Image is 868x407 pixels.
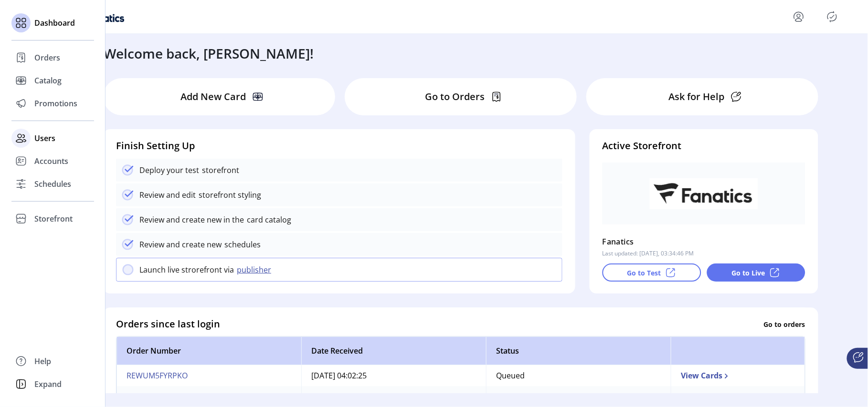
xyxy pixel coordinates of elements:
span: Catalog [34,75,62,86]
p: Go to Orders [425,90,485,104]
p: Add New Card [181,90,246,104]
p: Go to Test [627,268,661,278]
h4: Orders since last login [116,317,220,332]
p: Last updated: [DATE], 03:34:46 PM [603,249,694,258]
span: Schedules [34,178,71,190]
p: Go to Live [732,268,765,278]
p: Review and create new [139,239,222,250]
span: Dashboard [34,17,75,29]
th: Order Number [116,337,301,366]
span: Orders [34,52,60,63]
span: Help [34,356,51,367]
td: Queued [486,366,671,387]
button: publisher [234,264,277,275]
button: menu [791,9,806,24]
h4: Active Storefront [603,139,805,153]
td: REWUM5FYRPKO [116,366,301,387]
span: Expand [34,378,62,390]
p: Launch live strorefront via [139,264,234,275]
span: Users [34,132,55,144]
td: [DATE] 04:02:25 [301,366,486,387]
th: Date Received [301,337,486,366]
h3: Welcome back, [PERSON_NAME]! [104,43,314,63]
span: Promotions [34,98,77,109]
button: Publisher Panel [825,9,840,24]
p: Go to orders [764,319,805,329]
p: Deploy your test [139,164,199,176]
h4: Finish Setting Up [116,139,562,153]
span: Accounts [34,155,68,167]
p: storefront [199,164,239,176]
th: Status [486,337,671,366]
p: storefront styling [196,189,261,201]
p: Ask for Help [669,90,725,104]
p: Review and create new in the [139,214,244,225]
p: Fanatics [603,234,634,249]
p: schedules [222,239,261,250]
span: Storefront [34,213,73,224]
p: Review and edit [139,189,196,201]
td: View Cards [671,366,805,387]
p: card catalog [244,214,291,225]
